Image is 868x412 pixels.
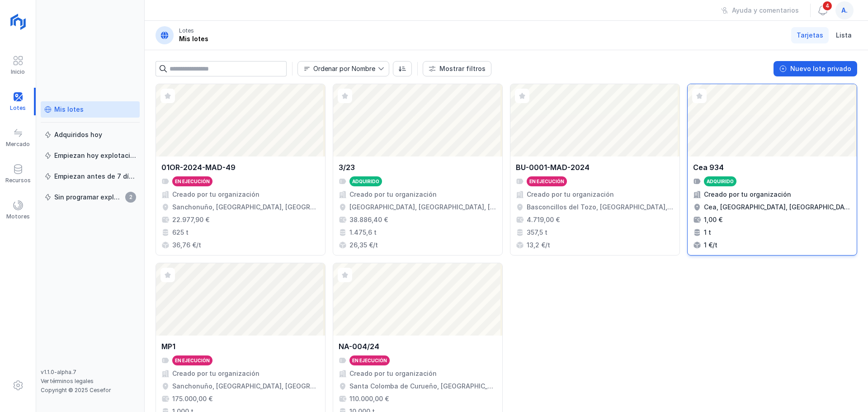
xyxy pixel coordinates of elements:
div: Creado por tu organización [527,190,614,199]
div: Sin programar explotación [54,193,123,202]
div: 357,5 t [527,228,547,237]
div: 1 €/t [704,241,717,250]
a: Sin programar explotación2 [41,189,140,205]
div: 175.000,00 € [172,394,212,403]
img: logoRight.svg [7,10,29,33]
div: Adquiridos hoy [54,130,102,139]
div: Sanchonuño, [GEOGRAPHIC_DATA], [GEOGRAPHIC_DATA], [GEOGRAPHIC_DATA] [172,382,320,391]
div: NA-004/24 [339,341,379,352]
div: Nuevo lote privado [790,64,851,73]
a: 01OR-2024-MAD-49En ejecuciónCreado por tu organizaciónSanchonuño, [GEOGRAPHIC_DATA], [GEOGRAPHIC_... [156,84,325,256]
div: 4.719,00 € [527,215,560,224]
div: 1,00 € [704,215,722,224]
div: 1.475,6 t [349,228,377,237]
div: Copyright © 2025 Cesefor [41,387,140,394]
div: Creado por tu organización [349,190,437,199]
div: Ayuda y comentarios [732,6,799,15]
a: Empiezan antes de 7 días [41,168,140,185]
div: BU-0001-MAD-2024 [516,162,590,173]
div: Recursos [5,177,31,184]
div: Sanchonuño, [GEOGRAPHIC_DATA], [GEOGRAPHIC_DATA], [GEOGRAPHIC_DATA] [172,203,320,212]
div: En ejecución [175,357,210,364]
div: Adquirido [352,178,379,185]
div: 625 t [172,228,189,237]
a: BU-0001-MAD-2024En ejecuciónCreado por tu organizaciónBasconcillos del Tozo, [GEOGRAPHIC_DATA], [... [510,84,680,256]
div: Creado por tu organización [172,369,259,378]
a: Tarjetas [791,27,829,43]
div: 1 t [704,228,711,237]
div: Motores [6,213,30,220]
div: Cea, [GEOGRAPHIC_DATA], [GEOGRAPHIC_DATA], [GEOGRAPHIC_DATA] [704,203,851,212]
a: Empiezan hoy explotación [41,147,140,164]
button: Mostrar filtros [423,61,491,76]
div: Lotes [179,27,194,34]
div: 13,2 €/t [527,241,550,250]
a: Mis lotes [41,101,140,118]
div: En ejecución [175,178,210,185]
div: Mis lotes [179,34,208,43]
div: Basconcillos del Tozo, [GEOGRAPHIC_DATA], [GEOGRAPHIC_DATA], [GEOGRAPHIC_DATA] [527,203,674,212]
span: Lista [836,31,852,40]
span: Nombre [298,62,378,76]
span: 2 [125,192,136,203]
div: En ejecución [352,357,387,364]
button: Ayuda y comentarios [715,3,805,18]
div: MP1 [161,341,175,352]
span: 4 [822,0,833,11]
div: Inicio [11,68,25,76]
div: Empiezan hoy explotación [54,151,136,160]
div: En ejecución [529,178,564,185]
div: Santa Colomba de Curueño, [GEOGRAPHIC_DATA], [GEOGRAPHIC_DATA], [GEOGRAPHIC_DATA] [349,382,497,391]
a: Adquiridos hoy [41,127,140,143]
div: Creado por tu organización [172,190,259,199]
div: Adquirido [707,178,734,185]
div: 38.886,40 € [349,215,388,224]
div: Mercado [6,141,30,148]
div: 01OR-2024-MAD-49 [161,162,236,173]
span: Tarjetas [797,31,823,40]
div: Creado por tu organización [349,369,437,378]
div: Mostrar filtros [439,64,486,73]
a: Ver términos legales [41,378,94,384]
span: a. [841,6,848,15]
div: Cea 934 [693,162,724,173]
div: 3/23 [339,162,355,173]
div: Empiezan antes de 7 días [54,172,136,181]
a: Lista [830,27,857,43]
a: 3/23AdquiridoCreado por tu organización[GEOGRAPHIC_DATA], [GEOGRAPHIC_DATA], [GEOGRAPHIC_DATA], [... [333,84,503,256]
a: Cea 934AdquiridoCreado por tu organizaciónCea, [GEOGRAPHIC_DATA], [GEOGRAPHIC_DATA], [GEOGRAPHIC_... [687,84,857,256]
div: [GEOGRAPHIC_DATA], [GEOGRAPHIC_DATA], [GEOGRAPHIC_DATA], [GEOGRAPHIC_DATA] [349,203,497,212]
div: 110.000,00 € [349,394,389,403]
div: 22.977,90 € [172,215,209,224]
div: v1.1.0-alpha.7 [41,369,140,376]
div: 36,76 €/t [172,241,201,250]
div: Ordenar por Nombre [313,66,375,72]
div: Mis lotes [54,105,84,114]
div: 26,35 €/t [349,241,378,250]
div: Creado por tu organización [704,190,791,199]
button: Nuevo lote privado [774,61,857,76]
